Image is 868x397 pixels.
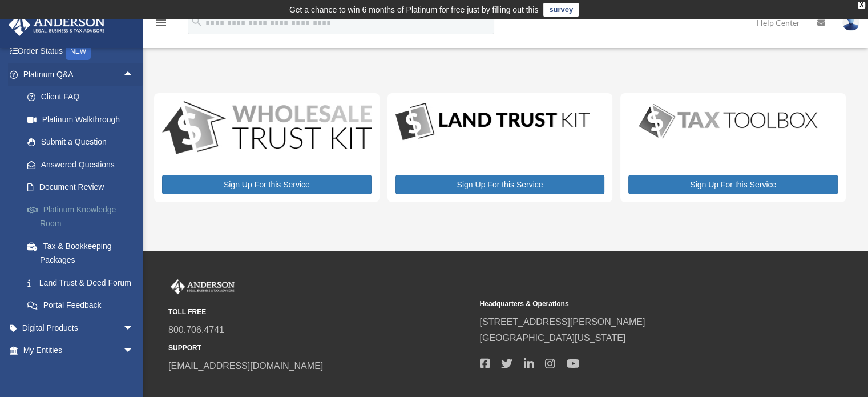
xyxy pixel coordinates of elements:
img: User Pic [842,14,859,31]
a: 800.706.4741 [168,325,224,335]
a: [EMAIL_ADDRESS][DOMAIN_NAME] [168,361,323,371]
a: [STREET_ADDRESS][PERSON_NAME] [479,317,645,327]
a: Answered Questions [16,153,151,176]
img: Anderson Advisors Platinum Portal [5,14,108,36]
small: Headquarters & Operations [479,298,782,310]
a: Digital Productsarrow_drop_down [8,316,146,339]
a: Platinum Walkthrough [16,108,151,131]
a: Sign Up For this Service [628,175,838,194]
a: Portal Feedback [16,294,151,317]
span: arrow_drop_down [123,339,146,363]
a: Client FAQ [16,86,151,109]
img: WS-Trust-Kit-lgo-1.jpg [162,101,372,157]
a: Tax & Bookkeeping Packages [16,235,151,271]
small: SUPPORT [168,342,471,354]
a: Document Review [16,176,151,199]
div: NEW [66,43,91,60]
img: LandTrust_lgo-1.jpg [395,101,590,143]
img: Anderson Advisors Platinum Portal [168,279,237,294]
a: Land Trust & Deed Forum [16,271,151,294]
a: My Entitiesarrow_drop_down [8,339,151,362]
span: arrow_drop_up [123,63,146,86]
a: Submit a Question [16,131,151,154]
a: Order StatusNEW [8,40,151,63]
span: arrow_drop_down [123,316,146,340]
div: close [858,2,865,9]
a: Platinum Q&Aarrow_drop_up [8,63,151,86]
i: search [191,15,203,28]
a: [GEOGRAPHIC_DATA][US_STATE] [479,333,625,343]
a: Sign Up For this Service [395,175,605,194]
img: taxtoolbox_new-1.webp [628,101,828,141]
small: TOLL FREE [168,306,471,318]
a: Platinum Knowledge Room [16,198,151,235]
a: menu [154,20,168,30]
i: menu [154,16,168,30]
a: survey [543,3,579,17]
a: Sign Up For this Service [162,175,372,194]
div: Get a chance to win 6 months of Platinum for free just by filling out this [289,3,539,17]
